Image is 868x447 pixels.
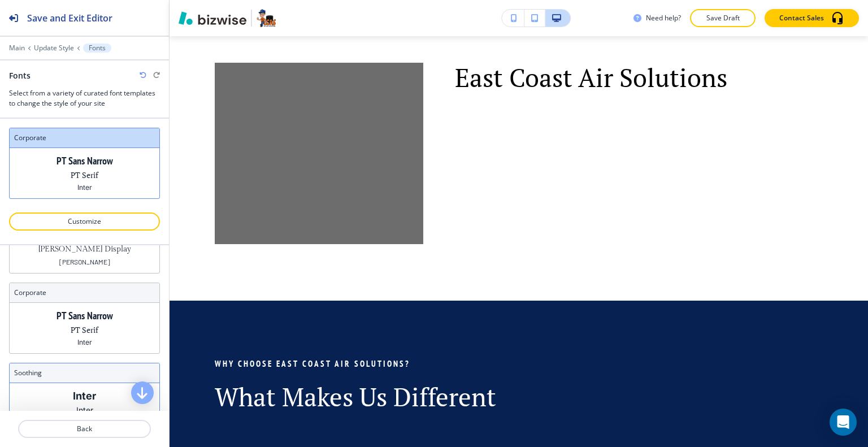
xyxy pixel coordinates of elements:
[9,363,160,434] div: soothingInterInterInter
[14,288,155,298] h3: corporate
[9,70,31,81] h2: Fonts
[257,9,276,27] img: Your Logo
[646,13,681,23] h3: Need help?
[27,11,112,25] h2: Save and Exit Editor
[455,63,823,93] p: East Coast Air Solutions
[76,404,93,416] p: Inter
[705,13,741,23] p: Save Draft
[215,357,823,371] p: Why Choose East Coast Air Solutions?
[690,9,756,27] button: Save Draft
[34,44,74,52] button: Update Style
[71,169,98,181] p: PT Serif
[9,212,160,231] button: Customize
[89,44,106,52] p: Fonts
[57,155,113,167] p: PT Sans Narrow
[215,382,823,412] h3: What Makes Us Different
[830,409,857,436] div: Open Intercom Messenger
[83,44,111,53] button: Fonts
[18,420,151,438] button: Back
[779,13,824,23] p: Contact Sales
[179,11,246,25] img: Bizwise Logo
[9,88,160,109] h3: Select from a variety of curated font templates to change the style of your site
[57,310,113,322] p: PT Sans Narrow
[77,183,92,192] p: Inter
[9,44,25,52] button: Main
[9,283,160,354] div: corporatePT Sans NarrowPT SerifInter
[77,338,92,346] p: Inter
[38,244,131,255] p: [PERSON_NAME] Display
[14,133,155,143] h3: corporate
[765,9,859,27] button: Contact Sales
[14,368,155,378] h3: soothing
[73,390,96,402] p: Inter
[215,63,423,244] img: placeholder_rectangle.jpg
[24,216,145,227] p: Customize
[19,424,150,434] p: Back
[59,258,110,266] p: [PERSON_NAME]
[71,324,98,336] p: PT Serif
